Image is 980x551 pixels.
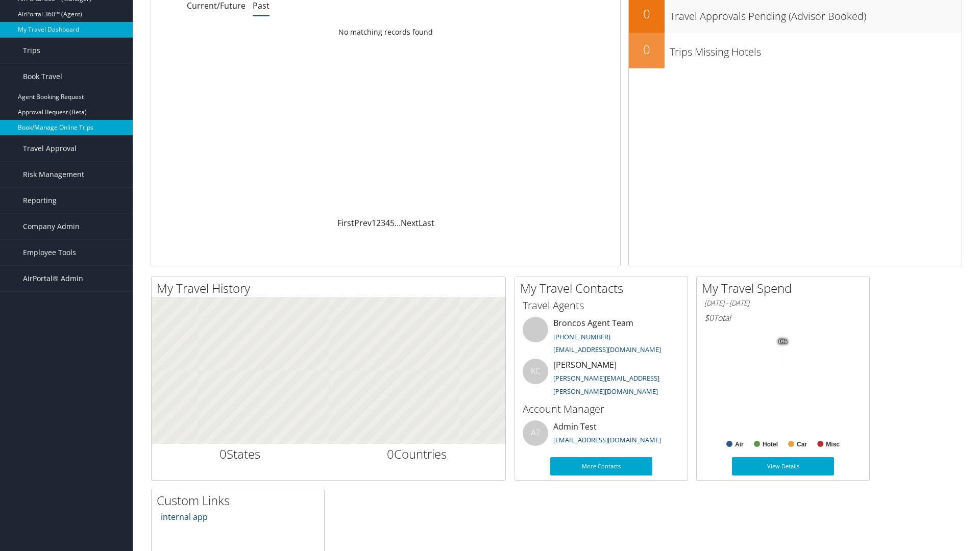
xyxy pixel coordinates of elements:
[376,217,381,229] a: 2
[354,217,372,229] a: Prev
[523,402,680,416] h3: Account Manager
[401,217,419,229] a: Next
[826,441,840,448] text: Misc
[704,312,714,323] span: $0
[23,64,62,89] span: Book Travel
[520,280,688,297] h2: My Travel Contacts
[550,457,652,475] a: More Contacts
[523,298,680,313] h3: Travel Agents
[219,445,227,462] span: 0
[704,312,862,323] h6: Total
[670,40,962,59] h3: Trips Missing Hotels
[702,280,869,297] h2: My Travel Spend
[23,266,83,291] span: AirPortal® Admin
[390,217,395,229] a: 5
[385,217,390,229] a: 4
[157,280,505,297] h2: My Travel History
[23,162,84,187] span: Risk Management
[629,41,665,58] h2: 0
[523,359,548,384] div: KC
[23,188,57,213] span: Reporting
[518,420,685,454] li: Admin Test
[23,240,76,265] span: Employee Tools
[381,217,385,229] a: 3
[735,441,744,448] text: Air
[553,373,659,396] a: [PERSON_NAME][EMAIL_ADDRESS][PERSON_NAME][DOMAIN_NAME]
[395,217,401,229] span: …
[518,359,685,400] li: [PERSON_NAME]
[518,317,685,359] li: Broncos Agent Team
[151,23,620,41] td: No matching records found
[553,345,661,354] a: [EMAIL_ADDRESS][DOMAIN_NAME]
[23,136,77,161] span: Travel Approval
[704,298,862,308] h6: [DATE] - [DATE]
[797,441,807,448] text: Car
[553,435,661,444] a: [EMAIL_ADDRESS][DOMAIN_NAME]
[670,4,962,23] h3: Travel Approvals Pending (Advisor Booked)
[23,214,80,239] span: Company Admin
[387,445,394,462] span: 0
[629,5,665,22] h2: 0
[732,457,834,475] a: View Details
[629,33,962,68] a: 0Trips Missing Hotels
[779,339,787,345] tspan: 0%
[372,217,376,229] a: 1
[337,217,354,229] a: First
[157,492,324,509] h2: Custom Links
[159,445,321,463] h2: States
[419,217,434,229] a: Last
[763,441,778,448] text: Hotel
[523,420,548,446] div: AT
[336,445,498,463] h2: Countries
[553,332,610,341] a: [PHONE_NUMBER]
[161,511,208,522] a: internal app
[23,38,40,63] span: Trips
